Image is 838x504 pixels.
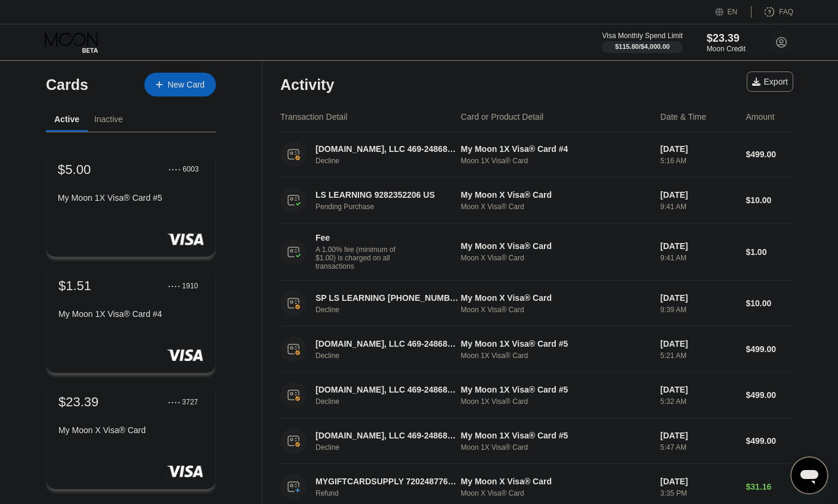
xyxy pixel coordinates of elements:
[461,397,651,406] div: Moon 1X Visa® Card
[461,241,651,251] div: My Moon X Visa® Card
[144,73,216,97] div: New Card
[280,112,347,122] div: Transaction Detail
[58,394,98,410] div: $23.39
[461,489,651,497] div: Moon X Visa® Card
[54,114,79,124] div: Active
[461,477,651,486] div: My Moon X Visa® Card
[461,351,651,360] div: Moon 1X Visa® Card
[746,436,793,446] div: $499.00
[168,284,180,288] div: ● ● ● ●
[746,344,793,354] div: $499.00
[660,351,736,360] div: 5:21 AM
[461,306,651,314] div: Moon X Visa® Card
[168,80,205,90] div: New Card
[316,339,459,349] div: [DOMAIN_NAME], LLC 469-2486885 US
[746,195,793,205] div: $10.00
[316,233,399,242] div: Fee
[316,245,405,270] div: A 1.00% fee (minimum of $1.00) is charged on all transactions
[461,443,651,452] div: Moon 1X Visa® Card
[746,247,793,257] div: $1.00
[746,298,793,308] div: $10.00
[280,326,793,372] div: [DOMAIN_NAME], LLC 469-2486885 USDeclineMy Moon 1X Visa® Card #5Moon 1X Visa® Card[DATE]5:21 AM$4...
[461,190,651,200] div: My Moon X Visa® Card
[316,306,469,314] div: Decline
[660,203,736,211] div: 9:41 AM
[280,223,793,281] div: FeeA 1.00% fee (minimum of $1.00) is charged on all transactionsMy Moon X Visa® CardMoon X Visa® ...
[746,150,793,159] div: $499.00
[46,76,88,94] div: Cards
[461,157,651,165] div: Moon 1X Visa® Card
[707,45,746,53] div: Moon Credit
[660,144,736,154] div: [DATE]
[715,6,752,18] div: EN
[660,397,736,406] div: 5:32 AM
[602,32,682,40] div: Visa Monthly Spend Limit
[660,254,736,262] div: 9:41 AM
[660,385,736,394] div: [DATE]
[182,398,198,406] div: 3727
[58,193,204,203] div: My Moon 1X Visa® Card #5
[461,144,651,154] div: My Moon 1X Visa® Card #4
[58,425,203,435] div: My Moon X Visa® Card
[752,6,793,18] div: FAQ
[280,418,793,464] div: [DOMAIN_NAME], LLC 469-2486885 USDeclineMy Moon 1X Visa® Card #5Moon 1X Visa® Card[DATE]5:47 AM$4...
[746,390,793,400] div: $499.00
[316,477,459,486] div: MYGIFTCARDSUPPLY 7202487768 US
[316,157,469,165] div: Decline
[316,190,459,200] div: LS LEARNING 9282352206 US
[316,397,469,406] div: Decline
[182,282,198,290] div: 1910
[316,203,469,211] div: Pending Purchase
[660,431,736,440] div: [DATE]
[660,306,736,314] div: 9:39 AM
[707,32,746,53] div: $23.39Moon Credit
[316,489,469,497] div: Refund
[728,8,738,16] div: EN
[94,114,123,124] div: Inactive
[461,431,651,440] div: My Moon 1X Visa® Card #5
[58,161,91,177] div: $5.00
[747,71,793,92] div: Export
[47,150,215,257] div: $5.00● ● ● ●6003My Moon 1X Visa® Card #5
[461,339,651,349] div: My Moon 1X Visa® Card #5
[602,32,682,53] div: Visa Monthly Spend Limit$115.80/$4,000.00
[660,190,736,200] div: [DATE]
[461,385,651,394] div: My Moon 1X Visa® Card #5
[461,112,544,122] div: Card or Product Detail
[280,372,793,418] div: [DOMAIN_NAME], LLC 469-2486885 USDeclineMy Moon 1X Visa® Card #5Moon 1X Visa® Card[DATE]5:32 AM$4...
[183,165,199,173] div: 6003
[316,144,459,154] div: [DOMAIN_NAME], LLC 469-2486885 US
[790,456,828,494] iframe: Button to launch messaging window
[316,293,459,303] div: SP LS LEARNING [PHONE_NUMBER] US
[660,112,706,122] div: Date & Time
[752,77,788,86] div: Export
[169,167,181,171] div: ● ● ● ●
[779,8,793,16] div: FAQ
[280,178,793,223] div: LS LEARNING 9282352206 USPending PurchaseMy Moon X Visa® CardMoon X Visa® Card[DATE]9:41 AM$10.00
[316,443,469,452] div: Decline
[168,400,180,404] div: ● ● ● ●
[746,112,774,122] div: Amount
[707,32,746,45] div: $23.39
[660,157,736,165] div: 5:16 AM
[461,254,651,262] div: Moon X Visa® Card
[660,293,736,303] div: [DATE]
[280,281,793,326] div: SP LS LEARNING [PHONE_NUMBER] USDeclineMy Moon X Visa® CardMoon X Visa® Card[DATE]9:39 AM$10.00
[660,443,736,452] div: 5:47 AM
[461,293,651,303] div: My Moon X Visa® Card
[47,382,215,489] div: $23.39● ● ● ●3727My Moon X Visa® Card
[316,351,469,360] div: Decline
[47,266,215,373] div: $1.51● ● ● ●1910My Moon 1X Visa® Card #4
[58,278,91,294] div: $1.51
[280,132,793,178] div: [DOMAIN_NAME], LLC 469-2486885 USDeclineMy Moon 1X Visa® Card #4Moon 1X Visa® Card[DATE]5:16 AM$4...
[615,43,670,50] div: $115.80 / $4,000.00
[280,76,334,94] div: Activity
[660,339,736,349] div: [DATE]
[746,482,793,491] div: $31.16
[660,241,736,251] div: [DATE]
[461,203,651,211] div: Moon X Visa® Card
[660,477,736,486] div: [DATE]
[316,431,459,440] div: [DOMAIN_NAME], LLC 469-2486885 US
